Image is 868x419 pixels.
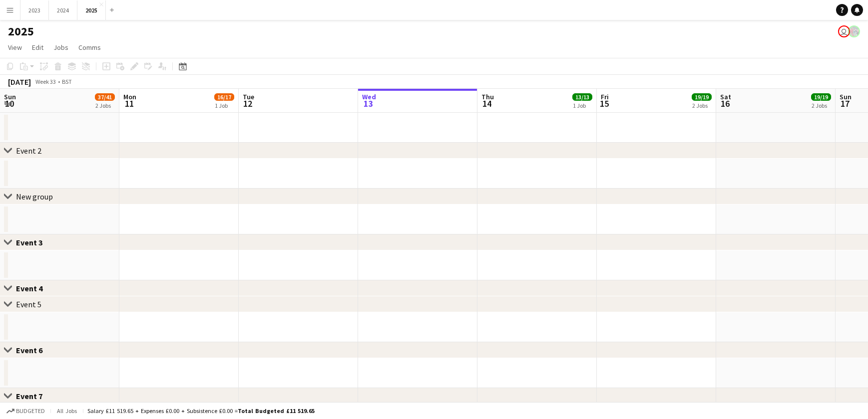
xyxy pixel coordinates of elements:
div: Event 7 [16,391,50,401]
span: 37/41 [95,93,115,101]
span: Wed [362,92,376,101]
span: 16 [719,98,731,109]
span: 11 [122,98,136,109]
span: 16/17 [214,93,234,101]
h1: 2025 [8,24,34,39]
span: 19/19 [692,93,712,101]
div: BST [62,78,72,85]
div: 2 Jobs [95,102,114,109]
div: Salary £11 519.65 + Expenses £0.00 + Subsistence £0.00 = [87,407,315,415]
div: [DATE] [8,77,31,87]
span: Week 33 [33,78,58,85]
div: Event 5 [16,299,41,309]
a: Comms [74,41,105,54]
span: Tue [243,92,254,101]
span: All jobs [55,407,79,415]
button: 2023 [20,0,49,20]
div: 1 Job [215,102,234,109]
div: Event 3 [16,237,50,247]
app-user-avatar: Lucia Aguirre de Potter [848,25,860,37]
span: Budgeted [16,408,45,415]
a: View [4,41,26,54]
span: 14 [480,98,494,109]
div: Event 2 [16,146,41,156]
div: 2 Jobs [692,102,711,109]
button: Budgeted [5,406,46,417]
span: 15 [599,98,609,109]
span: 19/19 [811,93,831,101]
button: 2025 [77,0,106,20]
span: 17 [838,98,852,109]
span: Jobs [53,43,68,52]
div: Event 6 [16,345,50,355]
div: Event 4 [16,283,50,293]
span: Total Budgeted £11 519.65 [238,407,315,415]
div: 2 Jobs [812,102,831,109]
span: View [8,43,22,52]
a: Edit [28,41,47,54]
button: 2024 [49,0,77,20]
span: 12 [241,98,254,109]
span: Thu [481,92,494,101]
span: Fri [601,92,609,101]
span: Comms [78,43,101,52]
span: Sun [4,92,16,101]
span: Sat [720,92,731,101]
app-user-avatar: Chris hessey [838,25,850,37]
span: Sun [840,92,852,101]
span: Edit [32,43,43,52]
div: New group [16,192,53,202]
a: Jobs [49,41,72,54]
span: 13 [361,98,376,109]
span: Mon [123,92,136,101]
span: 10 [2,98,16,109]
div: 1 Job [573,102,592,109]
span: 13/13 [572,93,592,101]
